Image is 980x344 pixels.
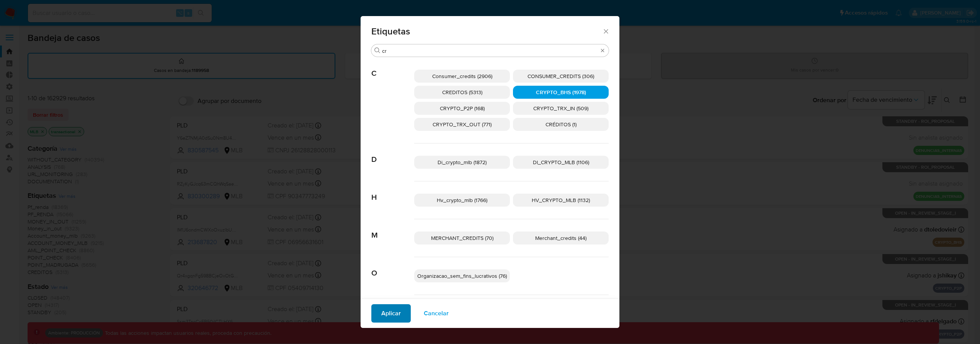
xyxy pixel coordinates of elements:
span: CRÉDITOS (1) [546,121,577,128]
div: Organizacao_sem_fins_lucrativos (76) [414,269,510,282]
div: CRYPTO_P2P (168) [414,102,510,115]
span: R [371,295,414,316]
button: Borrar [599,47,606,54]
button: Buscar [374,47,381,54]
div: Hv_crypto_mlb (1766) [414,194,510,207]
span: MERCHANT_CREDITS (70) [431,234,493,242]
button: Aplicar [371,304,411,323]
span: Merchant_credits (44) [535,234,586,242]
span: D [371,143,414,164]
span: Cancelar [424,305,449,322]
button: Cerrar [602,28,609,34]
div: CRYPTO_TRX_OUT (771) [414,118,510,131]
span: CRYPTO_TRX_OUT (771) [433,121,492,128]
div: CRÉDITOS (1) [513,118,609,131]
div: HV_CRYPTO_MLB (1132) [513,194,609,207]
span: CRYPTO_TRX_IN (509) [533,104,588,112]
span: Consumer_credits (2906) [432,72,492,80]
div: Di_crypto_mlb (1872) [414,156,510,169]
span: CREDITOS (5313) [442,88,482,96]
span: C [371,57,414,78]
span: Aplicar [381,305,401,322]
div: CONSUMER_CREDITS (306) [513,70,609,83]
span: M [371,219,414,240]
input: Buscar filtro [382,47,598,54]
span: CONSUMER_CREDITS (306) [528,72,594,80]
span: CRYPTO_BHS (1978) [536,88,586,96]
span: HV_CRYPTO_MLB (1132) [532,196,590,204]
div: CRYPTO_TRX_IN (509) [513,102,609,115]
button: Cancelar [414,304,459,323]
div: CREDITOS (5313) [414,86,510,99]
span: H [371,181,414,202]
div: DI_CRYPTO_MLB (1106) [513,156,609,169]
div: Consumer_credits (2906) [414,70,510,83]
span: Etiquetas [371,27,602,36]
span: Hv_crypto_mlb (1766) [437,196,487,204]
span: Organizacao_sem_fins_lucrativos (76) [417,272,507,280]
span: DI_CRYPTO_MLB (1106) [533,158,589,166]
div: MERCHANT_CREDITS (70) [414,232,510,245]
div: CRYPTO_BHS (1978) [513,86,609,99]
div: Merchant_credits (44) [513,232,609,245]
span: CRYPTO_P2P (168) [440,104,485,112]
span: O [371,257,414,278]
span: Di_crypto_mlb (1872) [438,158,487,166]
